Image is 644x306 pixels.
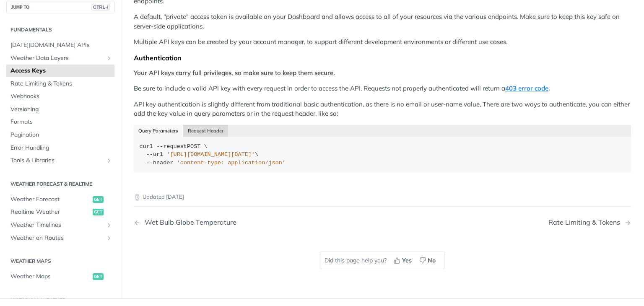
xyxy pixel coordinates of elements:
div: POST \ \ [140,143,626,167]
a: 403 error code [505,84,548,92]
span: get [93,274,104,280]
a: Realtime Weatherget [6,206,114,219]
button: Request Header [183,125,229,137]
span: [DATE][DOMAIN_NAME] APIs [10,41,112,49]
span: Error Handling [10,144,112,152]
a: Weather on RoutesShow subpages for Weather on Routes [6,232,114,244]
span: Weather Maps [10,273,91,281]
div: Did this page help you? [320,252,445,269]
p: Updated [DATE] [134,193,631,201]
button: Show subpages for Tools & Libraries [106,158,112,164]
span: Yes [402,256,412,265]
span: Tools & Libraries [10,157,104,165]
span: No [428,256,436,265]
a: Weather Forecastget [6,193,114,206]
span: Access Keys [10,67,112,75]
span: Pagination [10,131,112,140]
span: Versioning [10,105,112,114]
button: JUMP TOCTRL-/ [6,1,114,13]
p: API key authentication is slightly different from traditional basic authentication, as there is n... [134,100,631,119]
span: '[URL][DOMAIN_NAME][DATE]' [166,151,255,158]
a: Weather Mapsget [6,271,114,283]
a: Formats [6,116,114,129]
a: Tools & LibrariesShow subpages for Tools & Libraries [6,155,114,167]
strong: Your API keys carry full privileges, so make sure to keep them secure. [134,69,335,77]
a: Weather Data LayersShow subpages for Weather Data Layers [6,52,114,65]
div: Rate Limiting & Tokens [548,218,624,226]
p: A default, "private" access token is available on your Dashboard and allows access to all of your... [134,12,631,31]
p: Multiple API keys can be created by your account manager, to support different development enviro... [134,37,631,47]
span: get [93,196,104,203]
h2: Weather Forecast & realtime [6,180,114,188]
button: Yes [391,254,416,267]
a: Error Handling [6,142,114,154]
span: 'content-type: application/json' [177,160,286,166]
a: Previous Page: Wet Bulb Globe Temperature [134,218,347,226]
nav: Pagination Controls [134,210,631,235]
span: --header [146,160,174,166]
span: Rate Limiting & Tokens [10,80,112,88]
p: Be sure to include a valid API key with every request in order to access the API. Requests not pr... [134,84,631,93]
span: Realtime Weather [10,208,91,217]
span: curl [140,143,153,150]
span: Weather on Routes [10,234,104,242]
a: Versioning [6,103,114,116]
span: --url [146,151,164,158]
span: --request [156,143,187,150]
span: Weather Data Layers [10,54,104,62]
button: Show subpages for Weather Data Layers [106,55,112,62]
h2: Historical Weather [6,296,114,304]
span: Formats [10,118,112,127]
h2: Weather Maps [6,258,114,265]
button: No [416,254,440,267]
button: Show subpages for Weather on Routes [106,235,112,241]
span: Webhooks [10,93,112,101]
a: Rate Limiting & Tokens [6,78,114,90]
div: Authentication [134,54,631,62]
a: Pagination [6,129,114,142]
span: get [93,209,104,216]
span: Weather Timelines [10,221,104,229]
span: CTRL-/ [91,4,110,10]
a: Next Page: Rate Limiting & Tokens [548,218,631,226]
div: Wet Bulb Globe Temperature [140,218,236,226]
a: Webhooks [6,91,114,103]
button: Show subpages for Weather Timelines [106,222,112,228]
a: Access Keys [6,65,114,78]
span: Weather Forecast [10,195,91,204]
h2: Fundamentals [6,26,114,34]
a: [DATE][DOMAIN_NAME] APIs [6,39,114,52]
a: Weather TimelinesShow subpages for Weather Timelines [6,219,114,231]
